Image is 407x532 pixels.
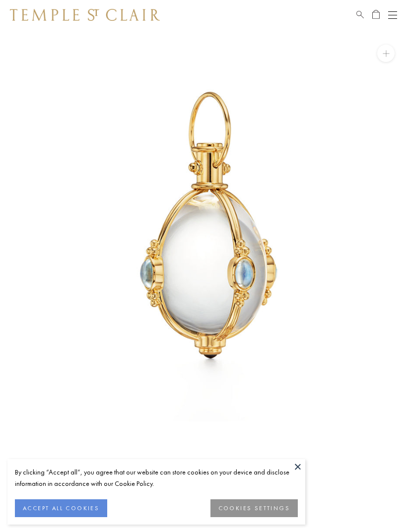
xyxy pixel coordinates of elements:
a: Open Shopping Bag [372,9,380,21]
a: Search [356,9,364,21]
img: Temple St. Clair [10,9,160,21]
img: P54801-E27BM [15,30,407,421]
button: COOKIES SETTINGS [210,499,298,517]
div: By clicking “Accept all”, you agree that our website can store cookies on your device and disclos... [15,467,298,489]
button: ACCEPT ALL COOKIES [15,499,107,517]
button: Open navigation [388,9,397,21]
